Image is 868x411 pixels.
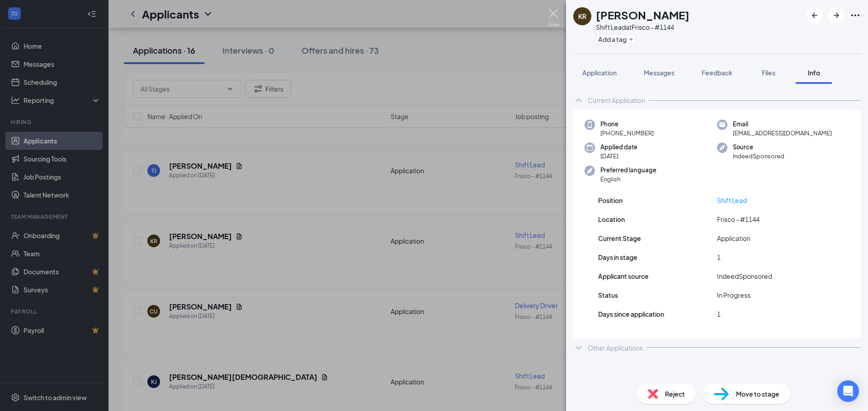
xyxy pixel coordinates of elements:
span: Reject [665,389,685,399]
svg: ChevronDown [573,342,584,353]
h1: [PERSON_NAME] [596,7,689,23]
span: [PHONE_NUMBER] [600,129,654,138]
span: Application [582,69,617,77]
span: Preferred language [600,166,656,175]
span: Position [598,195,623,205]
span: In Progress [717,290,750,300]
span: Messages [644,69,675,77]
span: Feedback [702,69,732,77]
span: [EMAIL_ADDRESS][DOMAIN_NAME] [733,129,832,138]
span: IndeedSponsored [717,271,772,281]
span: Frisco - #1144 [717,214,759,224]
svg: Ellipses [850,10,861,21]
svg: Plus [628,37,634,42]
div: Shift Lead at Frisco - #1144 [596,23,689,32]
svg: ChevronUp [573,95,584,106]
span: 1 [717,252,721,262]
div: Current Application [588,96,645,105]
button: ArrowRight [828,7,844,23]
span: IndeedSponsored [733,152,784,161]
div: Other Applications [588,343,643,352]
span: Current Stage [598,233,641,243]
span: Location [598,214,625,224]
span: Info [808,69,820,77]
a: Shift Lead [717,196,747,204]
span: Applied date [600,143,637,152]
span: Email [733,120,832,129]
svg: ArrowRight [831,10,842,21]
span: Days since application [598,309,664,319]
span: [DATE] [600,152,637,161]
span: English [600,175,656,184]
div: KR [578,12,586,21]
span: Phone [600,120,654,129]
div: Open Intercom Messenger [837,380,859,402]
span: Files [762,69,775,77]
span: Status [598,290,618,300]
button: PlusAdd a tag [596,34,636,44]
span: Move to stage [736,389,779,399]
svg: ArrowLeftNew [809,10,820,21]
span: Source [733,143,784,152]
button: ArrowLeftNew [807,7,823,23]
span: Application [717,233,750,243]
span: Applicant source [598,271,649,281]
span: 1 [717,309,721,319]
span: Days in stage [598,252,637,262]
